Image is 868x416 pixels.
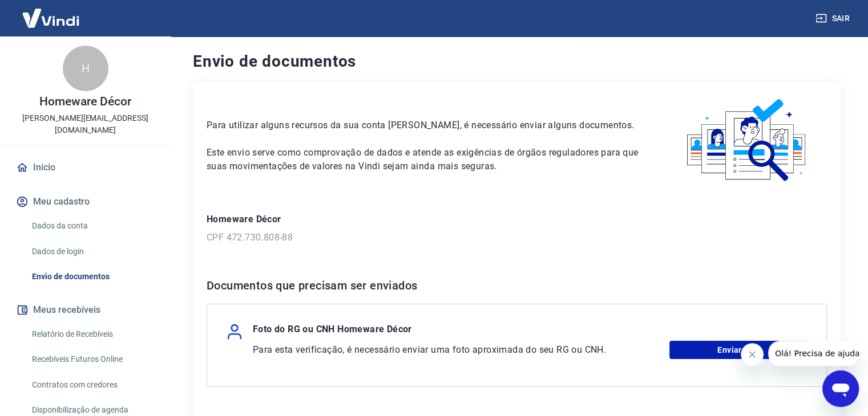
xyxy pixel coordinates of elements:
[207,276,827,295] h6: Documentos que precisam ser enviados
[27,214,157,238] a: Dados da conta
[813,8,854,29] button: Sair
[7,8,96,17] span: Olá! Precisa de ajuda?
[669,341,808,359] a: Enviar
[14,1,88,35] img: Vindi
[27,323,157,346] a: Relatório de Recebíveis
[14,155,157,180] a: Início
[207,231,827,244] p: CPF 472.730.808-88
[27,265,157,288] a: Envio de documentos
[27,373,157,397] a: Contratos com credores
[668,96,827,185] img: waiting_documents.41d9841a9773e5fdf392cede4d13b617.svg
[193,50,841,73] h4: Envio de documentos
[253,343,613,357] p: Para esta verificação, é necessário enviar uma foto aproximada do seu RG ou CNH.
[63,46,108,91] div: H
[768,341,859,366] iframe: Mensagem da empresa
[14,297,157,323] button: Meus recebíveis
[225,323,244,341] img: user.af206f65c40a7206969b71a29f56cfb7.svg
[39,96,131,108] p: Homeware Décor
[27,240,157,263] a: Dados de login
[27,348,157,371] a: Recebíveis Futuros Online
[207,146,640,173] p: Este envio serve como comprovação de dados e atende as exigências de órgãos reguladores para que ...
[253,323,412,341] p: Foto do RG ou CNH Homeware Décor
[9,112,162,136] p: [PERSON_NAME][EMAIL_ADDRESS][DOMAIN_NAME]
[741,343,764,366] iframe: Fechar mensagem
[207,213,827,226] p: Homeware Décor
[207,119,640,132] p: Para utilizar alguns recursos da sua conta [PERSON_NAME], é necessário enviar alguns documentos.
[14,189,157,214] button: Meu cadastro
[822,370,859,407] iframe: Botão para abrir a janela de mensagens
